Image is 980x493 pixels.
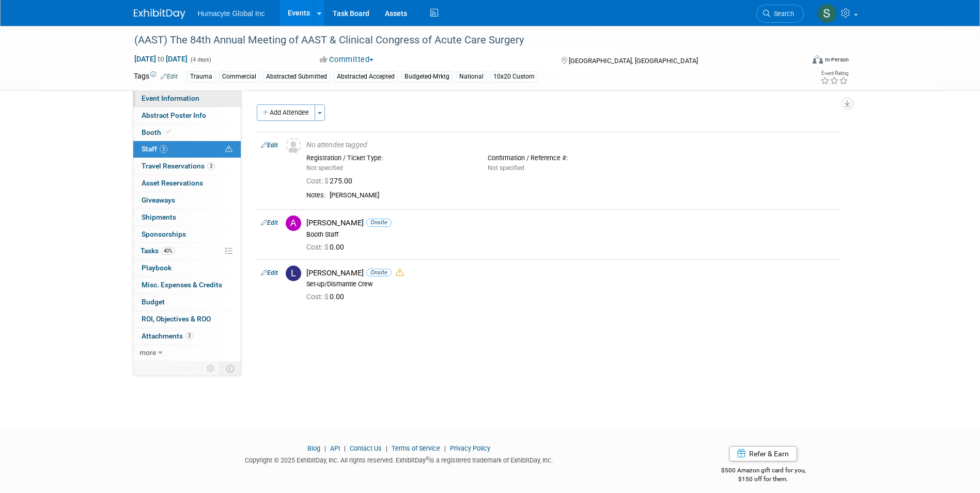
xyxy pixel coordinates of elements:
td: Tags [134,71,178,83]
span: Not specified [488,164,524,172]
a: Search [756,5,804,23]
span: Potential Scheduling Conflict -- at least one attendee is tagged in another overlapping event. [225,145,232,154]
a: Terms of Service [392,444,440,452]
div: Commercial [219,71,259,82]
span: Sponsorships [142,230,186,238]
div: [PERSON_NAME] [330,191,835,200]
span: Cost: $ [306,243,330,251]
span: Attachments [142,332,193,340]
span: | [442,444,448,452]
a: Edit [261,269,278,276]
a: Abstract Poster Info [133,107,241,124]
span: | [322,444,329,452]
sup: ® [426,456,429,461]
img: A.jpg [286,215,301,231]
span: Search [770,10,794,18]
span: Giveaways [142,196,175,204]
div: In-Person [825,56,849,64]
span: Playbook [142,264,172,272]
div: (AAST) The 84th Annual Meeting of AAST & Clinical Congress of Acute Care Surgery [131,31,788,50]
a: Edit [161,73,178,80]
a: Attachments3 [133,328,241,345]
span: Cost: $ [306,292,330,301]
span: Asset Reservations [142,179,203,187]
span: to [156,55,166,63]
a: Giveaways [133,192,241,209]
span: Tasks [141,246,175,255]
span: Staff [142,145,167,153]
img: Format-Inperson.png [813,55,823,64]
span: Misc. Expenses & Credits [142,281,222,289]
span: 275.00 [306,177,356,185]
a: Budget [133,294,241,311]
a: Refer & Earn [729,446,797,461]
span: 3 [160,145,167,153]
span: 40% [161,247,175,255]
a: Misc. Expenses & Credits [133,277,241,294]
div: Notes: [306,191,325,199]
span: Not specified [306,164,343,172]
span: more [139,348,156,357]
img: Sam Cashion [817,4,837,23]
span: 0.00 [306,292,348,301]
img: ExhibitDay [134,9,185,19]
div: Event Rating [820,71,848,76]
div: 10x20 Custom [490,71,538,82]
div: Set-up/Dismantle Crew [306,280,835,288]
button: Committed [316,54,378,65]
img: L.jpg [286,266,301,281]
span: | [341,444,348,452]
a: API [330,444,340,452]
a: more [133,345,241,361]
i: Booth reservation complete [166,129,171,135]
div: Registration / Ticket Type: [306,154,472,162]
span: Shipments [142,213,176,221]
div: National [456,71,487,82]
span: (4 days) [190,56,211,63]
a: Sponsorships [133,226,241,243]
div: Event Format [743,54,849,69]
a: Travel Reservations3 [133,158,241,175]
span: | [383,444,390,452]
div: $500 Amazon gift card for you, [680,459,847,483]
span: Travel Reservations [142,162,215,170]
div: Booth Staff [306,230,835,239]
i: Double-book Warning! [396,269,403,276]
div: Trauma [187,71,215,82]
div: No attendee tagged [306,141,835,150]
button: Add Attendee [257,104,315,121]
a: Contact Us [350,444,382,452]
div: Abstracted Submitted [263,71,330,82]
span: Cost: $ [306,177,330,185]
a: Event Information [133,90,241,107]
span: ROI, Objectives & ROO [142,315,211,323]
a: Booth [133,125,241,141]
span: Onsite [366,269,392,276]
a: Privacy Policy [450,444,490,452]
span: 3 [185,332,193,340]
a: Shipments [133,209,241,226]
span: Budget [142,298,165,306]
span: 3 [207,162,215,170]
span: Onsite [366,219,392,226]
span: [GEOGRAPHIC_DATA], [GEOGRAPHIC_DATA] [569,57,698,65]
a: Playbook [133,260,241,276]
td: Personalize Event Tab Strip [202,362,220,375]
a: Edit [261,219,278,226]
a: Staff3 [133,141,241,158]
a: Edit [261,142,278,149]
img: Unassigned-User-Icon.png [286,138,301,153]
span: Abstract Poster Info [142,111,206,119]
a: Asset Reservations [133,175,241,192]
div: Budgeted-Mrktg [401,71,453,82]
a: Blog [307,444,320,452]
span: Humacyte Global Inc [198,9,265,18]
div: [PERSON_NAME] [306,268,835,278]
a: Tasks40% [133,243,241,259]
td: Toggle Event Tabs [220,362,241,375]
span: 0.00 [306,243,348,251]
span: Booth [142,128,173,136]
div: Abstracted Accepted [334,71,398,82]
div: $150 off for them. [680,475,847,484]
div: [PERSON_NAME] [306,218,835,228]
